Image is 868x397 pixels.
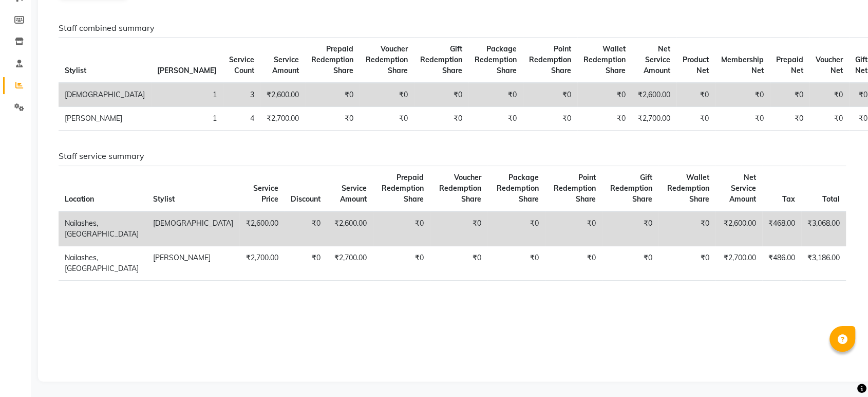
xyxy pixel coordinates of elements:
[260,83,305,107] td: ₹2,600.00
[151,83,223,107] td: 1
[59,211,147,246] td: Nailashes, [GEOGRAPHIC_DATA]
[762,246,801,280] td: ₹486.00
[59,246,147,280] td: Nailashes, [GEOGRAPHIC_DATA]
[151,107,223,131] td: 1
[305,107,360,131] td: ₹0
[602,246,658,280] td: ₹0
[577,83,632,107] td: ₹0
[545,246,602,280] td: ₹0
[809,107,849,131] td: ₹0
[577,107,632,131] td: ₹0
[360,83,414,107] td: ₹0
[373,246,430,280] td: ₹0
[414,107,468,131] td: ₹0
[667,173,709,204] span: Wallet Redemption Share
[382,173,424,204] span: Prepaid Redemption Share
[468,107,523,131] td: ₹0
[529,44,571,75] span: Point Redemption Share
[676,83,715,107] td: ₹0
[721,55,764,75] span: Membership Net
[782,194,795,204] span: Tax
[373,211,430,246] td: ₹0
[770,107,809,131] td: ₹0
[855,55,867,75] span: Gift Net
[430,211,487,246] td: ₹0
[676,107,715,131] td: ₹0
[420,44,462,75] span: Gift Redemption Share
[439,173,481,204] span: Voucher Redemption Share
[715,83,770,107] td: ₹0
[327,246,372,280] td: ₹2,700.00
[147,211,239,246] td: [DEMOGRAPHIC_DATA]
[776,55,803,75] span: Prepaid Net
[822,194,840,204] span: Total
[59,83,151,107] td: [DEMOGRAPHIC_DATA]
[809,83,849,107] td: ₹0
[554,173,596,204] span: Point Redemption Share
[602,211,658,246] td: ₹0
[59,107,151,131] td: [PERSON_NAME]
[523,107,577,131] td: ₹0
[253,184,278,204] span: Service Price
[260,107,305,131] td: ₹2,700.00
[59,151,846,161] h6: Staff service summary
[523,83,577,107] td: ₹0
[475,44,517,75] span: Package Redemption Share
[715,246,762,280] td: ₹2,700.00
[715,211,762,246] td: ₹2,600.00
[223,107,260,131] td: 4
[762,211,801,246] td: ₹468.00
[239,211,285,246] td: ₹2,600.00
[239,246,285,280] td: ₹2,700.00
[715,107,770,131] td: ₹0
[801,246,846,280] td: ₹3,186.00
[157,66,217,75] span: [PERSON_NAME]
[729,173,756,204] span: Net Service Amount
[65,194,94,204] span: Location
[430,246,487,280] td: ₹0
[305,83,360,107] td: ₹0
[610,173,652,204] span: Gift Redemption Share
[658,211,715,246] td: ₹0
[272,55,299,75] span: Service Amount
[801,211,846,246] td: ₹3,068.00
[147,246,239,280] td: [PERSON_NAME]
[285,211,327,246] td: ₹0
[360,107,414,131] td: ₹0
[632,107,676,131] td: ₹2,700.00
[497,173,539,204] span: Package Redemption Share
[683,55,709,75] span: Product Net
[311,44,353,75] span: Prepaid Redemption Share
[632,83,676,107] td: ₹2,600.00
[487,246,545,280] td: ₹0
[291,194,320,204] span: Discount
[340,184,367,204] span: Service Amount
[414,83,468,107] td: ₹0
[59,23,846,33] h6: Staff combined summary
[468,83,523,107] td: ₹0
[65,66,86,75] span: Stylist
[223,83,260,107] td: 3
[770,83,809,107] td: ₹0
[327,211,372,246] td: ₹2,600.00
[816,55,843,75] span: Voucher Net
[644,44,670,75] span: Net Service Amount
[285,246,327,280] td: ₹0
[153,194,175,204] span: Stylist
[366,44,408,75] span: Voucher Redemption Share
[583,44,626,75] span: Wallet Redemption Share
[229,55,254,75] span: Service Count
[487,211,545,246] td: ₹0
[658,246,715,280] td: ₹0
[545,211,602,246] td: ₹0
